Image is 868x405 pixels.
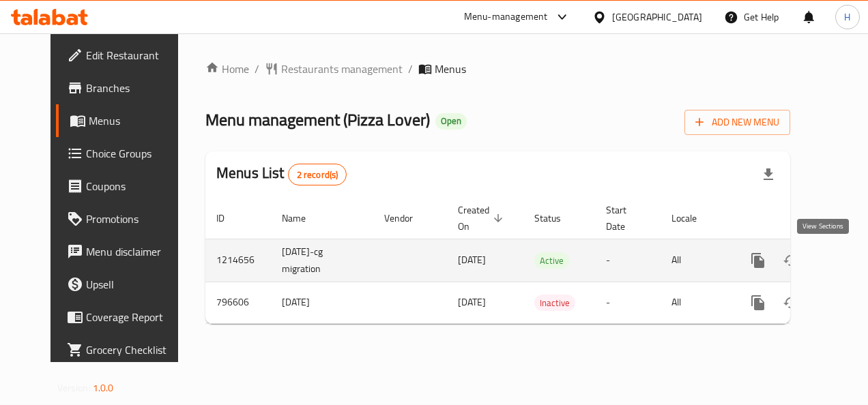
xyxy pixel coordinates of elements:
span: Status [534,210,579,226]
span: Grocery Checklist [86,342,184,358]
div: [GEOGRAPHIC_DATA] [612,10,702,25]
a: Menu disclaimer [56,235,195,268]
span: [DATE] [458,251,486,269]
a: Home [205,61,249,77]
div: Total records count [288,164,347,185]
span: Active [534,253,569,269]
div: Inactive [534,295,575,311]
div: Export file [752,158,785,191]
span: H [844,10,850,25]
span: Add New Menu [695,114,779,131]
a: Branches [56,72,195,104]
span: Edit Restaurant [86,47,184,63]
span: ID [216,210,242,226]
li: / [255,61,259,77]
td: 796606 [205,282,271,323]
button: more [742,286,775,319]
button: Add New Menu [684,110,790,135]
span: Coverage Report [86,309,184,325]
span: Menus [435,61,466,77]
td: 1214656 [205,239,271,282]
span: Created On [458,202,507,235]
td: [DATE] [271,282,373,323]
span: Choice Groups [86,145,184,162]
span: Promotions [86,211,184,227]
a: Edit Restaurant [56,39,195,72]
button: more [742,244,775,277]
a: Coupons [56,170,195,202]
nav: breadcrumb [205,61,790,77]
div: Menu-management [464,9,548,25]
span: Menus [89,112,184,129]
span: 2 record(s) [289,168,347,181]
a: Choice Groups [56,137,195,170]
span: Coupons [86,178,184,194]
span: Start Date [606,202,644,235]
a: Upsell [56,268,195,301]
a: Grocery Checklist [56,333,195,366]
span: [DATE] [458,293,486,311]
span: Restaurants management [281,61,403,77]
td: All [661,282,731,323]
span: Version: [57,379,91,397]
div: Open [435,113,467,130]
td: - [595,282,661,323]
span: Menu disclaimer [86,243,184,260]
span: Open [435,115,467,127]
a: Promotions [56,202,195,235]
button: Change Status [775,286,807,319]
span: Name [282,210,323,226]
span: Menu management ( Pizza Lover ) [205,104,430,135]
a: Coverage Report [56,301,195,333]
div: Active [534,252,569,269]
li: / [408,61,413,77]
a: Menus [56,104,195,137]
span: Locale [671,210,714,226]
span: 1.0.0 [93,379,114,397]
td: [DATE]-cg migration [271,239,373,282]
a: Restaurants management [265,61,403,77]
span: Upsell [86,276,184,292]
span: Branches [86,80,184,96]
span: Inactive [534,295,575,311]
td: All [661,239,731,282]
button: Change Status [775,244,807,277]
td: - [595,239,661,282]
h2: Menus List [216,163,347,185]
span: Vendor [384,210,431,226]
